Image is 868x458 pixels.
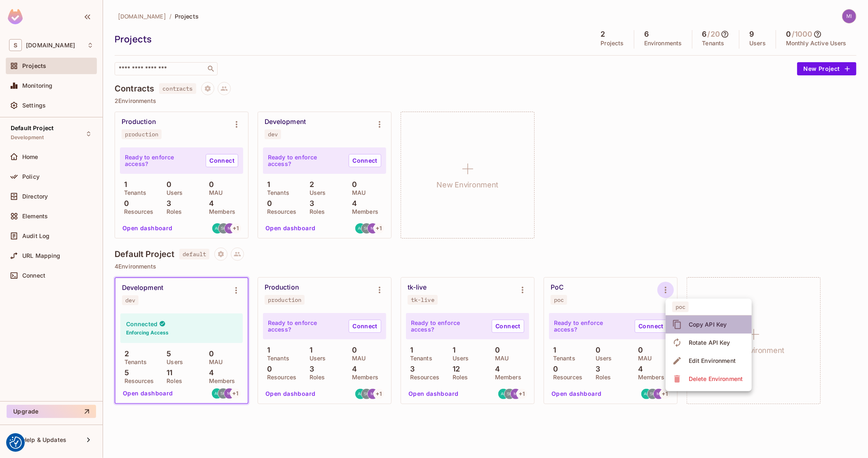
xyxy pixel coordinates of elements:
div: Copy API Key [689,320,727,329]
button: Consent Preferences [9,437,22,449]
span: poc [672,301,689,312]
img: Revisit consent button [9,437,22,449]
div: Edit Environment [689,357,736,365]
div: Delete Environment [689,375,743,383]
div: Rotate API Key [689,339,730,347]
